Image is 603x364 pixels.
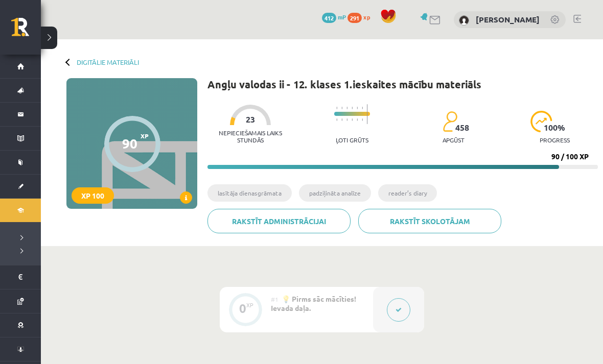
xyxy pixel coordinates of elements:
img: icon-short-line-57e1e144782c952c97e751825c79c345078a6d821885a25fce030b3d8c18986b.svg [357,118,358,121]
div: 90 [122,136,137,151]
span: 458 [455,123,469,132]
a: Rakstīt skolotājam [358,209,501,233]
a: [PERSON_NAME] [476,14,540,25]
img: icon-long-line-d9ea69661e0d244f92f715978eff75569469978d946b2353a9bb055b3ed8787d.svg [367,104,368,124]
img: students-c634bb4e5e11cddfef0936a35e636f08e4e9abd3cc4e673bd6f9a4125e45ecb1.svg [443,111,457,132]
img: icon-short-line-57e1e144782c952c97e751825c79c345078a6d821885a25fce030b3d8c18986b.svg [357,107,358,109]
div: XP [246,302,253,308]
p: Ļoti grūts [336,136,368,143]
a: Rakstīt administrācijai [207,209,351,233]
img: icon-short-line-57e1e144782c952c97e751825c79c345078a6d821885a25fce030b3d8c18986b.svg [352,107,353,109]
span: 23 [246,115,255,124]
span: 412 [322,13,336,23]
li: lasītāja dienasgrāmata [207,184,292,202]
img: icon-short-line-57e1e144782c952c97e751825c79c345078a6d821885a25fce030b3d8c18986b.svg [346,107,347,109]
a: Rīgas 1. Tālmācības vidusskola [11,18,41,43]
span: #1 [271,295,279,303]
img: icon-short-line-57e1e144782c952c97e751825c79c345078a6d821885a25fce030b3d8c18986b.svg [362,118,363,121]
img: icon-short-line-57e1e144782c952c97e751825c79c345078a6d821885a25fce030b3d8c18986b.svg [346,118,347,121]
a: 291 xp [347,13,375,21]
p: apgūst [443,136,465,143]
span: XP [141,132,149,139]
div: XP 100 [72,187,114,204]
p: Nepieciešamais laiks stundās [207,129,294,143]
span: mP [338,13,346,21]
span: xp [363,13,370,21]
a: Digitālie materiāli [77,58,139,66]
li: reader’s diary [378,184,437,202]
img: icon-short-line-57e1e144782c952c97e751825c79c345078a6d821885a25fce030b3d8c18986b.svg [336,107,337,109]
img: icon-short-line-57e1e144782c952c97e751825c79c345078a6d821885a25fce030b3d8c18986b.svg [362,107,363,109]
a: 412 mP [322,13,346,21]
img: icon-progress-161ccf0a02000e728c5f80fcf4c31c7af3da0e1684b2b1d7c360e028c24a22f1.svg [530,111,552,132]
span: 291 [347,13,362,23]
img: icon-short-line-57e1e144782c952c97e751825c79c345078a6d821885a25fce030b3d8c18986b.svg [352,118,353,121]
p: progress [540,136,570,143]
img: icon-short-line-57e1e144782c952c97e751825c79c345078a6d821885a25fce030b3d8c18986b.svg [341,107,342,109]
li: padziļināta analīze [299,184,371,202]
img: icon-short-line-57e1e144782c952c97e751825c79c345078a6d821885a25fce030b3d8c18986b.svg [336,118,337,121]
h1: Angļu valodas ii - 12. klases 1.ieskaites mācību materiāls [207,78,481,90]
img: icon-short-line-57e1e144782c952c97e751825c79c345078a6d821885a25fce030b3d8c18986b.svg [341,118,342,121]
span: 💡 Pirms sāc mācīties! Ievada daļa. [271,294,356,312]
img: Sofija Starovoitova [459,15,469,26]
div: 0 [239,304,246,313]
span: 100 % [544,123,566,132]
